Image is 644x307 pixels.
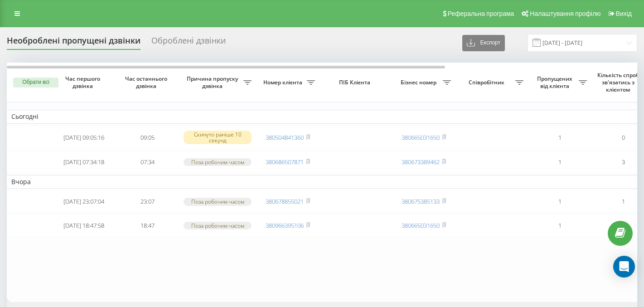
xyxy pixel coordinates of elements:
[616,10,632,17] span: Вихід
[460,79,515,86] span: Співробітник
[151,36,226,50] div: Оброблені дзвінки
[184,131,252,144] div: Скинуто раніше 10 секунд
[528,190,591,213] td: 1
[116,190,179,213] td: 23:07
[596,72,642,93] span: Кількість спроб зв'язатись з клієнтом
[116,214,179,237] td: 18:47
[52,214,116,237] td: [DATE] 18:47:58
[52,190,116,213] td: [DATE] 23:07:04
[52,151,116,173] td: [DATE] 07:34:18
[116,126,179,150] td: 09:05
[397,79,443,86] span: Бізнес номер
[528,126,591,150] td: 1
[52,126,116,150] td: [DATE] 09:05:16
[7,36,140,50] div: Необроблені пропущені дзвінки
[448,10,514,17] span: Реферальна програма
[184,222,252,229] div: Поза робочим часом
[266,197,304,205] a: 380678855021
[402,158,440,166] a: 380673389462
[184,198,252,205] div: Поза робочим часом
[528,214,591,237] td: 1
[613,256,635,278] div: Open Intercom Messenger
[266,158,304,166] a: 380686507871
[528,151,591,173] td: 1
[533,75,579,89] span: Пропущених від клієнта
[184,75,243,89] span: Причина пропуску дзвінка
[123,75,172,89] span: Час останнього дзвінка
[402,133,440,141] a: 380665031650
[266,221,304,229] a: 380966395106
[266,133,304,141] a: 380504841360
[327,79,384,86] span: ПІБ Клієнта
[13,78,58,88] button: Обрати всі
[402,197,440,205] a: 380675385133
[59,75,108,89] span: Час першого дзвінка
[402,221,440,229] a: 380665031650
[462,35,505,51] button: Експорт
[261,79,307,86] span: Номер клієнта
[184,158,252,166] div: Поза робочим часом
[530,10,600,17] span: Налаштування профілю
[116,151,179,173] td: 07:34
